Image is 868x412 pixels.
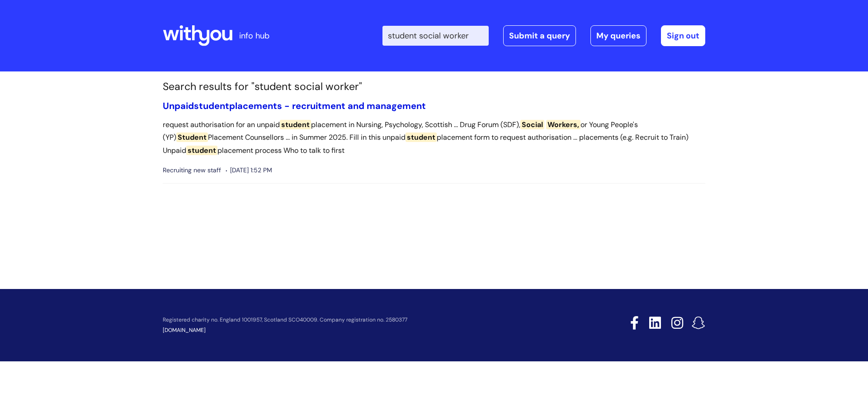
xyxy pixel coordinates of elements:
[503,25,576,46] a: Submit a query
[280,120,311,129] span: student
[163,317,566,323] p: Registered charity no. England 1001957, Scotland SCO40009. Company registration no. 2580377
[661,25,705,46] a: Sign out
[382,26,489,46] input: Search
[163,165,221,176] span: Recruiting new staff
[176,133,208,142] span: Student
[590,25,646,46] a: My queries
[163,81,705,93] h1: Search results for "student social worker"
[163,100,426,112] a: Unpaidstudentplacements - recruitment and management
[163,118,705,157] p: request authorisation for an unpaid placement in Nursing, Psychology, Scottish ... Drug Forum (SD...
[226,165,272,176] span: [DATE] 1:52 PM
[520,120,544,129] span: Social
[194,100,229,112] span: student
[186,146,217,155] span: student
[163,327,206,334] a: [DOMAIN_NAME]
[546,120,580,129] span: Workers,
[382,25,705,46] div: | -
[406,133,437,142] span: student
[239,28,269,43] p: info hub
